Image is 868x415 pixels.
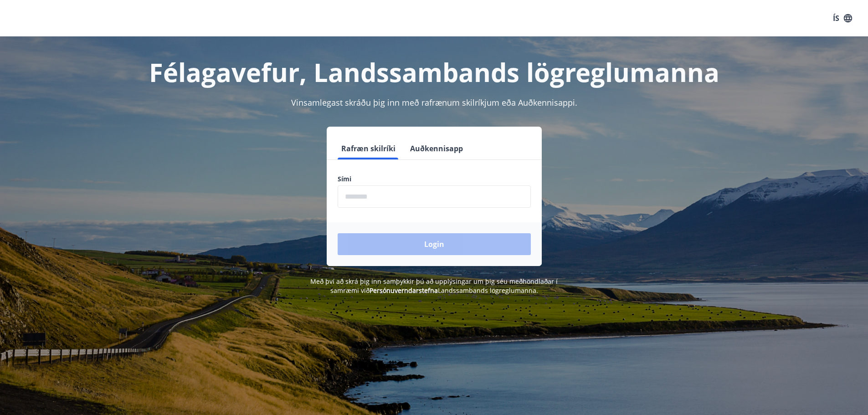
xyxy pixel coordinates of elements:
h1: Félagavefur, Landssambands lögreglumanna [117,55,751,89]
label: Sími [338,174,531,184]
a: Persónuverndarstefna [370,286,438,295]
button: Auðkennisapp [406,138,467,159]
span: Með því að skrá þig inn samþykkir þú að upplýsingar um þig séu meðhöndlaðar í samræmi við Landssa... [310,277,558,295]
button: Rafræn skilríki [338,138,399,159]
span: Vinsamlegast skráðu þig inn með rafrænum skilríkjum eða Auðkennisappi. [291,97,577,108]
button: ÍS [828,10,857,26]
